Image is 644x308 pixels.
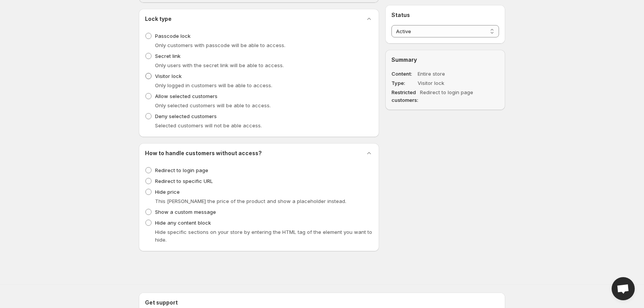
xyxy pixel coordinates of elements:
span: Hide any content block [155,220,211,226]
dt: Restricted customers: [391,88,418,104]
span: Allow selected customers [155,93,217,99]
dd: Redirect to login page [420,88,479,104]
h2: Lock type [145,15,172,23]
span: Hide specific sections on your store by entering the HTML tag of the element you want to hide. [155,229,372,243]
span: Visitor lock [155,73,182,79]
span: Only customers with passcode will be able to access. [155,42,285,48]
span: This [PERSON_NAME] the price of the product and show a placeholder instead. [155,198,346,204]
span: Passcode lock [155,33,191,39]
span: Show a custom message [155,209,216,215]
dt: Content: [391,70,416,78]
dt: Type: [391,79,416,87]
span: Only selected customers will be able to access. [155,102,271,108]
span: Secret link [155,53,180,59]
span: Only logged in customers will be able to access. [155,82,272,88]
span: Hide price [155,189,180,195]
dd: Entire store [418,70,477,78]
h2: Status [391,11,499,19]
span: Only users with the secret link will be able to access. [155,62,284,68]
h2: Get support [145,299,499,306]
h2: Summary [391,56,499,64]
a: Open chat [612,277,635,300]
span: Redirect to specific URL [155,178,213,184]
span: Deny selected customers [155,113,217,119]
h2: How to handle customers without access? [145,149,262,157]
span: Selected customers will not be able access. [155,122,262,129]
span: Redirect to login page [155,167,208,173]
dd: Visitor lock [418,79,477,87]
